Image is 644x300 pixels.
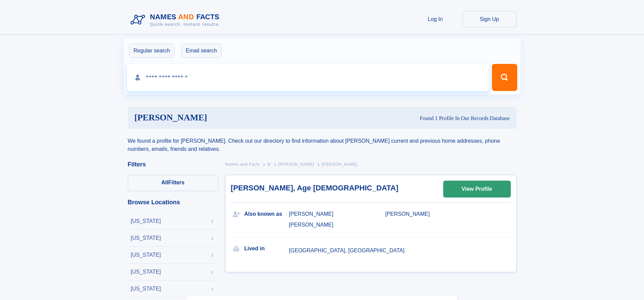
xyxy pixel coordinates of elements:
[267,162,271,167] span: M
[131,235,161,241] div: [US_STATE]
[321,162,358,167] span: [PERSON_NAME]
[131,286,161,292] div: [US_STATE]
[492,64,517,91] button: Search Button
[128,11,225,29] img: Logo Names and Facts
[127,64,489,91] input: search input
[278,160,314,168] a: [PERSON_NAME]
[225,160,260,168] a: Names and Facts
[278,162,314,167] span: [PERSON_NAME]
[385,211,430,217] span: [PERSON_NAME]
[161,180,168,185] span: All
[128,161,218,167] div: Filters
[128,199,218,205] div: Browse Locations
[289,211,334,217] span: [PERSON_NAME]
[289,248,405,253] span: [GEOGRAPHIC_DATA], [GEOGRAPHIC_DATA]
[462,11,517,27] a: Sign Up
[131,218,161,224] div: [US_STATE]
[461,181,492,197] div: View Profile
[231,184,399,192] a: [PERSON_NAME], Age [DEMOGRAPHIC_DATA]
[181,44,221,58] label: Email search
[131,252,161,258] div: [US_STATE]
[128,129,517,153] div: We found a profile for [PERSON_NAME]. Check out our directory to find information about [PERSON_N...
[444,181,510,197] a: View Profile
[244,243,289,254] h3: Lived in
[267,160,271,168] a: M
[313,115,509,122] div: Found 1 Profile In Our Records Database
[131,269,161,275] div: [US_STATE]
[129,44,175,58] label: Regular search
[128,175,218,191] label: Filters
[135,114,314,122] h1: [PERSON_NAME]
[244,208,289,220] h3: Also known as
[289,222,334,228] span: [PERSON_NAME]
[408,11,462,27] a: Log In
